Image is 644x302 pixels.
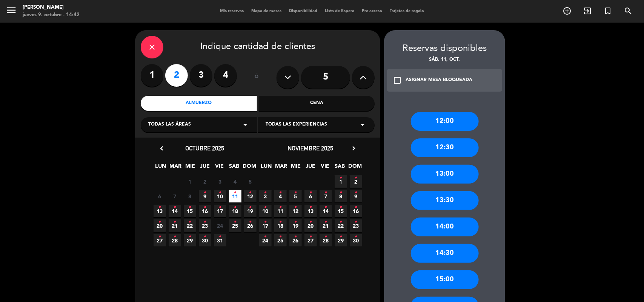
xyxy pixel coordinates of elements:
[23,11,80,19] div: jueves 9. octubre - 14:42
[583,6,592,15] i: exit_to_app
[260,162,273,174] span: LUN
[279,216,282,228] i: •
[234,216,237,228] i: •
[335,219,347,232] span: 22
[241,120,250,129] i: arrow_drop_down
[304,162,317,174] span: JUE
[350,234,362,247] span: 30
[386,9,428,13] span: Tarjetas de regalo
[244,205,257,217] span: 19
[189,231,191,243] i: •
[154,205,166,217] span: 13
[324,187,327,199] i: •
[309,187,312,199] i: •
[294,231,297,243] i: •
[334,162,346,174] span: SAB
[320,190,332,202] span: 7
[411,112,479,131] div: 12:00
[219,187,221,199] i: •
[393,76,402,85] i: check_box_outline_blank
[247,9,285,13] span: Mapa de mesas
[288,144,334,152] span: noviembre 2025
[214,175,226,188] span: 3
[229,175,241,188] span: 4
[141,36,375,58] div: Indique cantidad de clientes
[169,190,181,202] span: 7
[304,190,317,202] span: 6
[603,6,612,15] i: turned_in_not
[411,191,479,210] div: 13:30
[264,201,267,213] i: •
[184,205,196,217] span: 15
[154,190,166,202] span: 6
[279,231,282,243] i: •
[259,96,375,111] div: Cena
[184,234,196,247] span: 29
[184,175,196,188] span: 1
[249,187,252,199] i: •
[340,172,342,184] i: •
[294,201,297,213] i: •
[204,216,206,228] i: •
[563,6,572,15] i: add_circle_outline
[229,219,241,232] span: 25
[384,41,505,56] div: Reservas disponibles
[259,219,272,232] span: 17
[199,162,211,174] span: JUE
[350,190,362,202] span: 9
[158,216,161,228] i: •
[219,201,221,213] i: •
[148,121,191,129] span: Todas las áreas
[219,231,221,243] i: •
[199,190,211,202] span: 9
[355,187,357,199] i: •
[229,205,241,217] span: 18
[174,216,176,228] i: •
[214,219,226,232] span: 24
[355,201,357,213] i: •
[411,244,479,263] div: 14:30
[158,231,161,243] i: •
[411,165,479,184] div: 13:00
[228,162,241,174] span: SAB
[274,205,287,217] span: 11
[186,144,224,152] span: octubre 2025
[350,175,362,188] span: 2
[355,172,357,184] i: •
[320,234,332,247] span: 28
[174,201,176,213] i: •
[244,175,257,188] span: 5
[154,219,166,232] span: 20
[324,231,327,243] i: •
[304,234,317,247] span: 27
[204,201,206,213] i: •
[244,219,257,232] span: 26
[6,5,17,16] i: menu
[319,162,332,174] span: VIE
[384,56,505,64] div: sáb. 11, oct.
[274,234,287,247] span: 25
[169,205,181,217] span: 14
[411,138,479,157] div: 12:30
[335,190,347,202] span: 8
[304,219,317,232] span: 20
[411,218,479,236] div: 14:00
[169,234,181,247] span: 28
[321,9,358,13] span: Lista de Espera
[154,234,166,247] span: 27
[304,205,317,217] span: 13
[141,64,163,87] label: 1
[204,187,206,199] i: •
[214,162,226,174] span: VIE
[148,43,157,52] i: close
[340,231,342,243] i: •
[244,190,257,202] span: 12
[289,205,302,217] span: 12
[199,205,211,217] span: 16
[350,205,362,217] span: 16
[266,121,327,129] span: Todas las experiencias
[320,219,332,232] span: 21
[214,190,226,202] span: 10
[155,162,167,174] span: LUN
[290,162,302,174] span: MIE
